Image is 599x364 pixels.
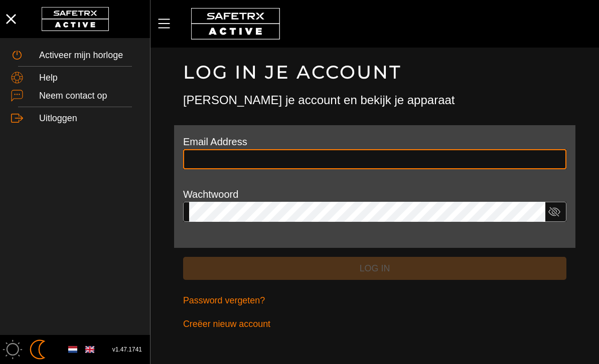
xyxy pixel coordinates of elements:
[183,136,247,147] label: Email Address
[68,345,77,354] img: nl.svg
[81,341,98,358] button: English
[39,50,139,61] div: Activeer mijn horloge
[183,312,566,336] a: Creëer nieuw account
[64,341,81,358] button: Dutch
[183,61,566,84] h1: Log in je account
[28,339,48,359] img: ModeDark.svg
[85,345,94,354] img: en.svg
[106,341,148,358] button: v1.47.1741
[183,257,566,280] button: Log in
[183,293,265,308] span: Password vergeten?
[39,91,139,101] div: Neem contact op
[3,339,23,359] img: ModeLight.svg
[39,113,139,124] div: Uitloggen
[39,73,139,83] div: Help
[11,90,23,102] img: ContactUs.svg
[11,72,23,84] img: Help.svg
[183,316,270,332] span: Creëer nieuw account
[156,13,181,34] button: Menu
[112,344,142,355] span: v1.47.1741
[183,189,238,200] label: Wachtwoord
[183,92,566,109] h3: [PERSON_NAME] je account en bekijk je apparaat
[183,289,566,312] a: Password vergeten?
[191,261,558,276] span: Log in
